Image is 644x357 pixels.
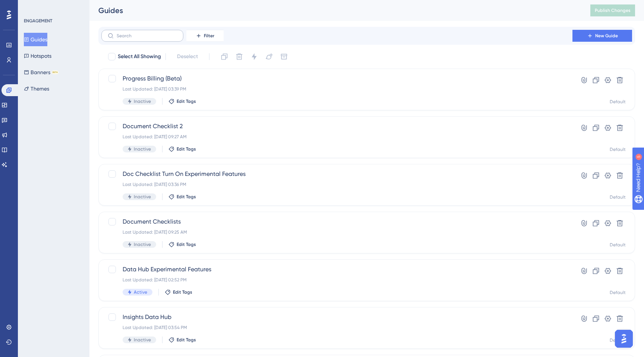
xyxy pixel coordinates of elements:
span: Inactive [134,98,151,104]
span: New Guide [595,33,618,39]
div: Default [610,290,626,296]
span: Edit Tags [177,194,196,200]
button: Filter [186,30,224,42]
span: Edit Tags [177,146,196,152]
span: Document Checklists [123,217,551,226]
span: Publish Changes [595,7,631,13]
span: Inactive [134,337,151,343]
div: Default [610,242,626,248]
div: Last Updated: [DATE] 03:39 PM [123,86,551,92]
div: Guides [98,5,572,16]
div: Last Updated: [DATE] 09:27 AM [123,134,551,140]
span: Inactive [134,146,151,152]
button: BannersBETA [24,66,59,79]
span: Data Hub Experimental Features [123,265,551,274]
span: Active [134,289,147,295]
div: Default [610,194,626,200]
button: Edit Tags [168,241,196,247]
button: Deselect [170,50,205,63]
div: Last Updated: [DATE] 09:25 AM [123,229,551,235]
span: Progress Billing (Beta) [123,74,551,83]
span: Edit Tags [177,337,196,343]
span: Insights Data Hub [123,313,551,322]
span: Document Checklist 2 [123,122,551,131]
div: Default [610,99,626,105]
div: Last Updated: [DATE] 02:52 PM [123,277,551,283]
button: Edit Tags [168,146,196,152]
span: Doc Checklist Turn On Experimental Features [123,170,551,178]
button: Guides [24,33,47,46]
button: Hotspots [24,49,51,63]
input: Search [117,33,177,38]
button: Edit Tags [168,337,196,343]
div: ENGAGEMENT [24,18,52,24]
span: Filter [204,33,214,39]
div: Last Updated: [DATE] 03:36 PM [123,181,551,187]
button: Edit Tags [165,289,192,295]
span: Deselect [177,52,198,61]
button: New Guide [572,30,632,42]
span: Edit Tags [177,241,196,247]
span: Edit Tags [173,289,192,295]
span: Need Help? [18,2,47,11]
span: Edit Tags [177,98,196,104]
button: Edit Tags [168,98,196,104]
span: Inactive [134,241,151,247]
button: Themes [24,82,49,95]
div: Default [610,146,626,152]
button: Edit Tags [168,194,196,200]
span: Inactive [134,194,151,200]
div: Default [610,337,626,343]
div: BETA [52,70,59,74]
button: Publish Changes [590,4,635,16]
div: 5 [52,4,54,10]
iframe: UserGuiding AI Assistant Launcher [613,328,635,350]
div: Last Updated: [DATE] 03:54 PM [123,325,551,331]
span: Select All Showing [118,52,161,61]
